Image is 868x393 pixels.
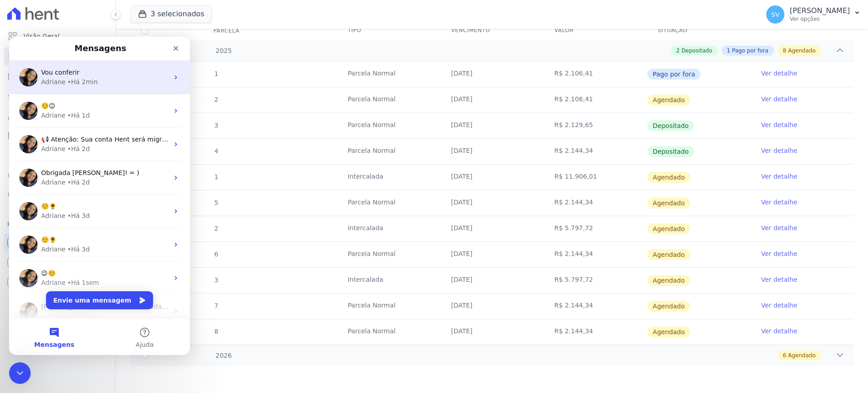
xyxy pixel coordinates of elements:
[58,275,90,284] div: • Há 1sem
[440,62,544,87] td: [DATE]
[4,166,112,185] a: Crédito
[647,172,690,183] span: Agendado
[32,266,678,274] span: [PERSON_NAME], na remessa enviada, o campo de multa e juros está zerado. Essa informação precisa ...
[337,319,440,345] td: Parcela Normal
[4,127,112,145] a: Minha Carteira
[32,233,47,240] span: 😉☺️
[32,241,57,251] div: Adriane
[10,132,28,150] img: Profile image for Adriane
[9,362,31,384] iframe: Intercom live chat
[213,276,218,284] span: 3
[761,69,797,78] a: Ver detalhe
[58,241,90,251] div: • Há 1sem
[10,199,28,217] img: Profile image for Adriane
[761,249,797,258] a: Ver detalhe
[543,62,647,87] td: R$ 2.106,41
[337,268,440,293] td: Intercalada
[10,166,28,184] img: Profile image for Adriane
[761,146,797,155] a: Ver detalhe
[761,120,797,129] a: Ver detalhe
[647,69,701,80] span: Pago por fora
[440,113,544,138] td: [DATE]
[337,294,440,319] td: Parcela Normal
[543,190,647,216] td: R$ 2.144,34
[4,87,112,105] a: Lotes
[32,175,57,184] div: Adriane
[90,282,181,318] button: Ajuda
[783,351,787,360] span: 6
[681,47,712,55] span: Depositado
[9,37,190,355] iframe: Intercom live chat
[761,95,797,104] a: Ver detalhe
[440,190,544,216] td: [DATE]
[4,107,112,125] a: Clientes
[25,305,66,311] span: Mensagens
[213,147,218,155] span: 4
[32,141,57,151] div: Adriane
[4,67,112,85] a: Parcelas
[337,190,440,216] td: Parcela Normal
[337,62,440,87] td: Parcela Normal
[32,166,47,173] span: ☺️🌻
[58,74,81,84] div: • Há 1d
[440,139,544,164] td: [DATE]
[203,22,250,40] div: Parcela
[4,253,112,271] a: Conta Hent
[10,99,28,117] img: Profile image for Adriane
[337,113,440,138] td: Parcela Normal
[647,120,694,131] span: Depositado
[4,27,112,45] a: Visão Geral
[32,199,47,207] span: ☺️🌻
[32,108,57,117] div: Adriane
[10,65,28,83] img: Profile image for Adriane
[213,225,218,232] span: 2
[32,66,47,73] span: ☺️😉
[440,294,544,319] td: [DATE]
[647,198,690,208] span: Agendado
[647,249,690,260] span: Agendado
[440,268,544,293] td: [DATE]
[543,242,647,267] td: R$ 2.144,34
[213,122,218,129] span: 3
[213,96,218,103] span: 2
[24,32,60,41] span: Visão Geral
[4,147,112,165] a: Transferências
[213,328,218,335] span: 8
[4,233,112,251] a: Recebíveis
[759,2,868,27] button: SV [PERSON_NAME] Ver opções
[727,47,731,55] span: 1
[213,70,218,77] span: 1
[543,319,647,345] td: R$ 2.144,34
[58,108,81,117] div: • Há 2d
[213,173,218,180] span: 1
[213,251,218,258] span: 6
[337,21,440,40] th: Tipo
[790,6,850,15] p: [PERSON_NAME]
[771,11,779,18] span: SV
[4,186,112,204] a: Negativação
[543,294,647,319] td: R$ 2.144,34
[440,319,544,345] td: [DATE]
[32,275,57,284] div: Adriane
[337,242,440,267] td: Parcela Normal
[337,87,440,113] td: Parcela Normal
[213,199,218,206] span: 5
[440,242,544,267] td: [DATE]
[37,255,144,273] button: Envie uma mensagem
[543,216,647,241] td: R$ 5.797,72
[130,5,212,23] button: 3 selecionados
[58,141,81,151] div: • Há 2d
[732,47,768,55] span: Pago por fora
[58,208,81,218] div: • Há 3d
[58,175,81,184] div: • Há 3d
[647,146,694,157] span: Depositado
[337,139,440,164] td: Parcela Normal
[761,198,797,207] a: Ver detalhe
[647,95,690,105] span: Agendado
[543,113,647,138] td: R$ 2.129,65
[440,165,544,190] td: [DATE]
